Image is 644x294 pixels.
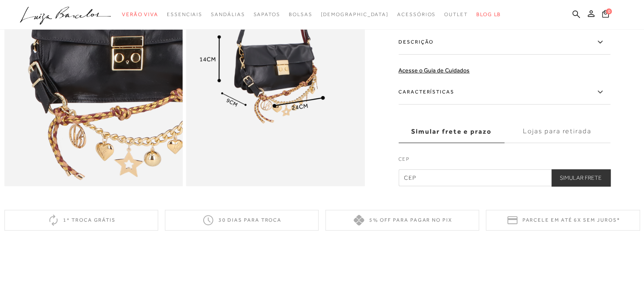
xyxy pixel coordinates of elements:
label: Descrição [398,30,610,55]
a: categoryNavScreenReaderText [397,7,436,22]
a: categoryNavScreenReaderText [211,7,245,22]
a: categoryNavScreenReaderText [253,7,280,22]
span: BLOG LB [476,11,501,17]
a: categoryNavScreenReaderText [167,7,202,22]
div: 5% off para pagar no PIX [326,210,479,231]
span: Sapatos [253,11,280,17]
label: CEP [398,155,610,167]
span: Bolsas [289,11,312,17]
button: 0 [600,9,611,21]
span: Verão Viva [122,11,158,17]
a: Acesse o Guia de Cuidados [398,67,470,74]
a: categoryNavScreenReaderText [122,7,158,22]
a: categoryNavScreenReaderText [444,7,468,22]
a: BLOG LB [476,7,501,22]
a: categoryNavScreenReaderText [289,7,312,22]
a: noSubCategoriesText [321,7,389,22]
div: Parcele em até 6x sem juros* [486,210,640,231]
span: Essenciais [167,11,202,17]
div: 1ª troca grátis [4,210,158,231]
span: [DEMOGRAPHIC_DATA] [321,11,389,17]
label: Lojas para retirada [504,120,610,143]
button: Simular Frete [551,169,610,186]
input: CEP [398,169,610,186]
span: Outlet [444,11,468,17]
span: Acessórios [397,11,436,17]
span: 0 [606,8,612,14]
div: 30 dias para troca [165,210,318,231]
span: Sandálias [211,11,245,17]
label: Características [398,80,610,104]
label: Simular frete e prazo [398,120,504,143]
